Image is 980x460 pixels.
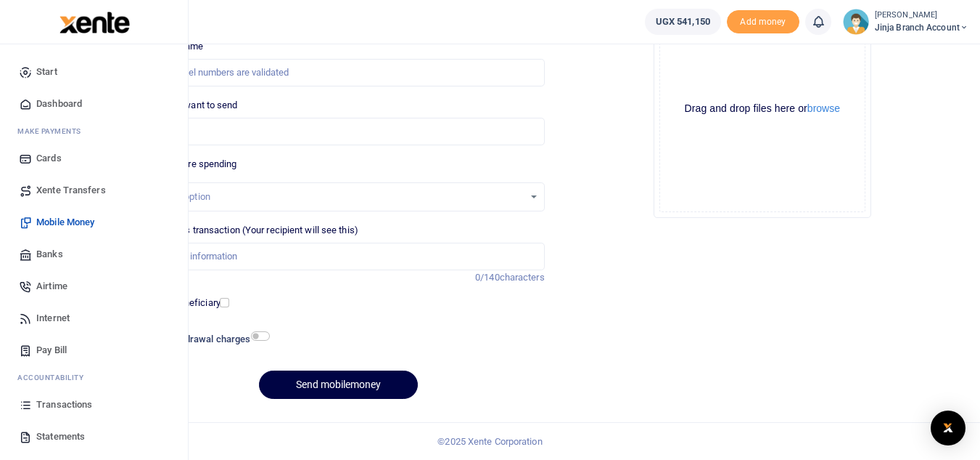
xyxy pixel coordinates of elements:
[36,247,63,262] span: Banks
[875,21,968,34] span: Jinja branch account
[36,311,70,326] span: Internet
[12,88,176,120] a: Dashboard
[475,272,500,283] span: 0/140
[12,142,176,174] a: Cards
[645,9,721,35] a: UGX 541,150
[660,102,865,116] div: Drag and drop files here or
[59,12,130,33] img: logo-large
[36,343,67,358] span: Pay Bill
[843,9,968,35] a: profile-user [PERSON_NAME] Jinja branch account
[500,272,545,283] span: characters
[28,372,83,383] span: countability
[134,334,263,345] h6: Include withdrawal charges
[12,238,176,270] a: Banks
[58,16,130,27] a: logo-small logo-large logo-large
[12,302,176,334] a: Internet
[36,65,57,79] span: Start
[843,9,869,35] img: profile-user
[143,190,523,204] div: Select an option
[132,223,358,238] label: Memo for this transaction (Your recipient will see this)
[12,334,176,366] a: Pay Bill
[639,9,727,35] li: Wallet ballance
[36,151,62,166] span: Cards
[12,120,176,142] li: M
[36,97,82,111] span: Dashboard
[12,389,176,421] a: Transactions
[25,126,81,137] span: ake Payments
[12,56,176,88] a: Start
[12,206,176,238] a: Mobile Money
[12,366,176,389] li: Ac
[36,398,92,412] span: Transactions
[12,270,176,302] a: Airtime
[36,429,85,444] span: Statements
[36,215,94,230] span: Mobile Money
[875,9,968,22] small: [PERSON_NAME]
[727,10,799,34] li: Toup your wallet
[727,15,799,26] a: Add money
[12,174,176,206] a: Xente Transfers
[36,183,106,198] span: Xente Transfers
[931,411,965,445] div: Open Intercom Messenger
[656,15,710,29] span: UGX 541,150
[259,371,418,399] button: Send mobilemoney
[727,10,799,34] span: Add money
[132,118,544,145] input: UGX
[807,103,840,113] button: browse
[132,59,544,86] input: MTN & Airtel numbers are validated
[12,421,176,453] a: Statements
[36,279,67,294] span: Airtime
[132,243,544,270] input: Enter extra information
